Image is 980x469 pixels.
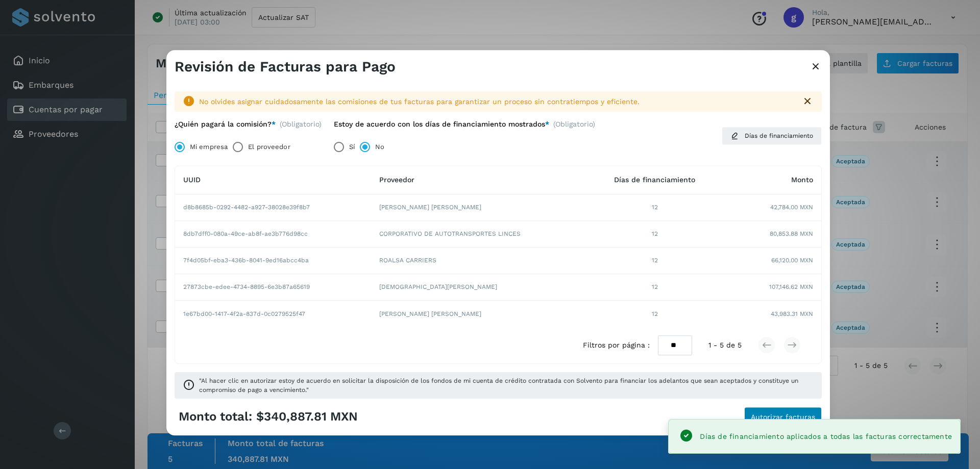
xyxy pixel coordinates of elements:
button: Autorizar facturas [744,407,822,427]
div: No olvides asignar cuidadosamente las comisiones de tus facturas para garantizar un proceso sin c... [199,96,793,107]
h3: Revisión de Facturas para Pago [175,58,396,76]
span: 107,146.62 MXN [769,283,813,292]
span: Días de financiamiento [745,131,813,140]
td: 12 [588,221,722,248]
span: Monto total: [179,410,252,425]
span: (Obligatorio) [553,120,595,133]
span: Filtros por página : [583,340,650,351]
label: ¿Quién pagará la comisión? [175,120,276,129]
td: 8db7dff0-080a-49ce-ab8f-ae3b776d98cc [175,221,371,248]
td: CORPORATIVO DE AUTOTRANSPORTES LINCES [371,221,587,248]
td: [PERSON_NAME] [PERSON_NAME] [371,194,587,221]
td: 1e67bd00-1417-4f2a-837d-0c0279525f47 [175,301,371,327]
span: (Obligatorio) [280,120,322,129]
label: No [375,137,384,157]
span: Días de financiamiento aplicados a todas las facturas correctamente [700,432,952,440]
td: [DEMOGRAPHIC_DATA][PERSON_NAME] [371,274,587,301]
td: [PERSON_NAME] [PERSON_NAME] [371,301,587,327]
span: 43,983.31 MXN [771,309,813,318]
span: 66,120.00 MXN [771,256,813,265]
td: 12 [588,274,722,301]
span: UUID [183,176,201,184]
label: Mi empresa [190,137,228,157]
label: Sí [349,137,355,157]
td: d8b8685b-0292-4482-a927-38028e39f8b7 [175,194,371,221]
span: Días de financiamiento [614,176,695,184]
button: Días de financiamiento [722,127,822,145]
td: ROALSA CARRIERS [371,248,587,274]
td: 27873cbe-edee-4734-8895-6e3b87a65619 [175,274,371,301]
label: El proveedor [248,137,290,157]
span: "Al hacer clic en autorizar estoy de acuerdo en solicitar la disposición de los fondos de mi cuen... [199,376,814,394]
label: Estoy de acuerdo con los días de financiamiento mostrados [334,120,549,129]
td: 12 [588,301,722,327]
span: Monto [791,176,813,184]
span: Proveedor [379,176,414,184]
td: 7f4d05bf-eba3-436b-8041-9ed16abcc4ba [175,248,371,274]
td: 12 [588,194,722,221]
span: 80,853.88 MXN [770,230,813,239]
span: 1 - 5 de 5 [708,340,742,351]
span: $340,887.81 MXN [256,410,358,425]
span: Autorizar facturas [751,413,815,421]
td: 12 [588,248,722,274]
span: 42,784.00 MXN [770,203,813,212]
